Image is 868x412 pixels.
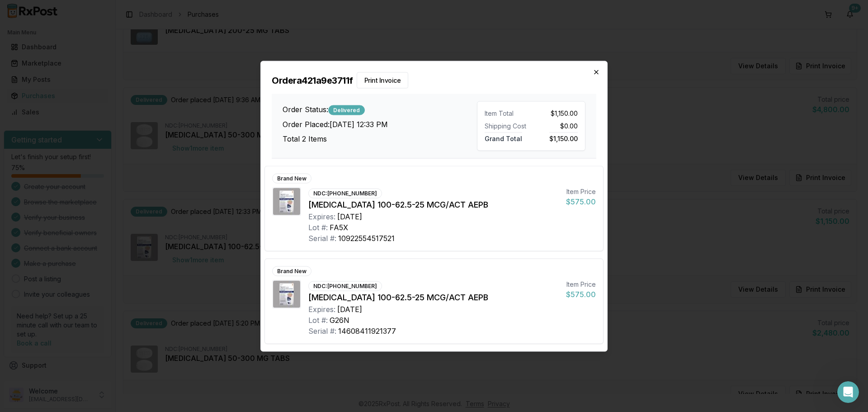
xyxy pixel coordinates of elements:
[283,104,477,115] h3: Order Status:
[44,5,61,11] h1: Roxy
[566,289,596,299] div: $575.00
[273,280,300,308] img: Trelegy Ellipta 100-62.5-25 MCG/ACT AEPB
[485,109,528,118] div: Item Total
[357,72,409,88] button: Print Invoice
[28,296,36,303] button: Gif picker
[43,296,50,303] button: Upload attachment
[272,266,311,276] div: Brand New
[485,121,528,130] div: Shipping Cost
[14,91,85,97] div: [PERSON_NAME] • [DATE]
[26,5,40,19] img: Profile image for Roxy
[273,188,300,215] img: Trelegy Ellipta 100-62.5-25 MCG/ACT AEPB
[155,293,170,307] button: Send a message…
[337,303,362,314] div: [DATE]
[566,196,596,207] div: $575.00
[283,119,477,130] h3: Order Placed: [DATE] 12:33 PM
[142,4,159,21] button: Home
[7,52,148,90] div: Hello wanted to confirm with you if you received this delivery order:a421a9e3711f[PERSON_NAME] • ...
[283,133,477,144] h3: Total 2 Items
[308,222,328,232] div: Lot #:
[330,314,349,325] div: G26N
[308,232,336,243] div: Serial #:
[535,121,578,130] div: $0.00
[272,72,596,88] h2: Order a421a9e3711f
[14,57,141,84] div: Hello wanted to confirm with you if you received this delivery order:a421a9e3711f
[330,222,348,232] div: FA5X
[837,381,859,403] iframe: Intercom live chat
[272,173,311,183] div: Brand New
[338,325,396,336] div: 14608411921377
[159,4,175,20] div: Close
[308,325,336,336] div: Serial #:
[338,232,395,243] div: 10922554517521
[308,198,559,211] div: [MEDICAL_DATA] 100-62.5-25 MCG/ACT AEPB
[485,132,522,142] span: Grand Total
[328,105,365,115] div: Delivered
[337,211,362,222] div: [DATE]
[308,291,559,303] div: [MEDICAL_DATA] 100-62.5-25 MCG/ACT AEPB
[7,52,174,109] div: Manuel says…
[14,296,21,303] button: Emoji picker
[8,277,173,293] textarea: Message…
[535,109,578,118] div: $1,150.00
[6,4,23,21] button: go back
[308,211,335,222] div: Expires:
[549,132,578,142] span: $1,150.00
[566,187,596,196] div: Item Price
[308,281,382,291] div: NDC: [PHONE_NUMBER]
[44,11,113,20] p: The team can also help
[308,188,382,198] div: NDC: [PHONE_NUMBER]
[308,303,335,314] div: Expires:
[308,314,328,325] div: Lot #:
[566,279,596,289] div: Item Price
